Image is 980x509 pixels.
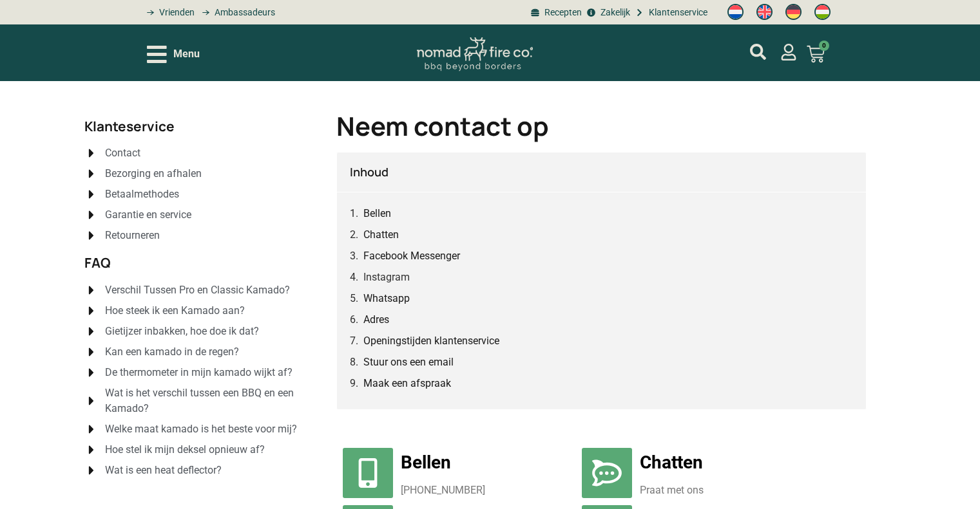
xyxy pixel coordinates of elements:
[84,282,311,298] a: Verschil Tussen Pro en Classic Kamado?
[363,333,499,349] a: Openingstijden klantenservice
[529,6,582,19] a: BBQ recepten
[363,248,460,264] a: Facebook Messenger
[84,463,311,478] a: Wat is een heat deflector?
[343,448,393,498] a: Bellen
[779,1,808,24] a: Switch to Duits
[363,269,410,285] a: Instagram
[84,120,311,133] h2: Klanteservice
[84,365,311,380] a: De thermometer in mijn kamado wijkt af?
[142,6,195,19] a: grill bill vrienden
[780,44,797,60] a: mijn account
[102,385,311,416] span: Wat is het verschil tussen een BBQ en een Kamado?
[84,187,311,202] a: Betaalmethodes
[156,6,195,19] span: Vrienden
[84,228,311,243] a: Retourneren
[541,6,582,19] span: Recepten
[84,421,311,437] a: Welke maat kamado is het beste voor mij?
[84,256,311,270] h2: FAQ
[814,4,831,20] img: Hongaars
[646,6,707,19] span: Klantenservice
[102,365,293,380] span: De thermometer in mijn kamado wijkt af?
[84,385,311,416] a: Wat is het verschil tussen een BBQ en een Kamado?
[84,303,311,319] a: Hoe steek ik een Kamado aan?
[597,6,630,19] span: Zakelijk
[84,207,311,223] a: Garantie en service
[819,41,829,51] span: 0
[640,483,814,498] p: Praat met ons
[791,37,840,71] a: 0
[363,227,399,243] a: Chatten
[750,44,766,60] a: mijn account
[363,290,410,306] a: Whatsapp
[363,311,389,328] a: Adres
[582,448,632,498] a: Chatten
[84,145,311,161] a: Contact
[102,421,297,437] span: Welke maat kamado is het beste voor mij?
[102,145,140,161] span: Contact
[417,37,533,71] img: Nomad Logo
[211,6,275,19] span: Ambassadeurs
[84,344,311,360] a: Kan een kamado in de regen?
[102,228,160,243] span: Retourneren
[363,354,454,370] a: Stuur ons een email
[363,375,451,391] a: Maak een afspraak
[84,324,311,339] a: Gietijzer inbakken, hoe doe ik dat?
[84,442,311,458] a: Hoe stel ik mijn deksel opnieuw af?
[147,43,200,66] div: Open/Close Menu
[585,6,630,19] a: grill bill zakeljk
[102,463,222,478] span: Wat is een heat deflector?
[102,166,202,181] span: Bezorging en afhalen
[102,187,179,202] span: Betaalmethodes
[640,452,703,473] a: Chatten
[633,6,707,19] a: grill bill klantenservice
[102,207,191,223] span: Garantie en service
[336,113,867,139] h1: Neem contact op
[785,4,802,20] img: Duits
[727,4,744,20] img: Nederlands
[363,205,391,221] a: Bellen
[198,6,275,19] a: grill bill ambassadors
[401,452,451,473] a: Bellen
[808,1,837,24] a: Switch to Hongaars
[102,324,259,339] span: Gietijzer inbakken, hoe doe ik dat?
[102,344,239,360] span: Kan een kamado in de regen?
[756,4,773,20] img: Engels
[102,282,290,298] span: Verschil Tussen Pro en Classic Kamado?
[401,483,575,498] p: [PHONE_NUMBER]
[750,1,779,24] a: Switch to Engels
[173,46,200,62] span: Menu
[350,165,853,180] h4: Inhoud
[102,442,265,458] span: Hoe stel ik mijn deksel opnieuw af?
[84,166,311,181] a: Bezorging en afhalen
[102,303,245,319] span: Hoe steek ik een Kamado aan?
